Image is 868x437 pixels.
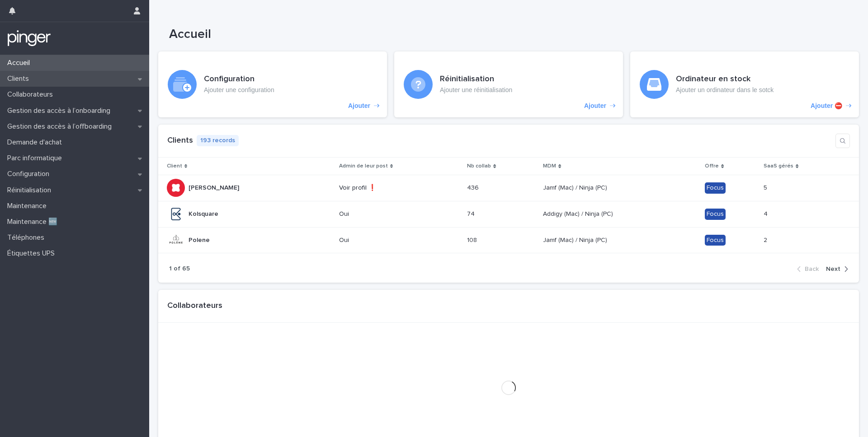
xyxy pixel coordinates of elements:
[705,235,726,246] div: Focus
[197,135,239,146] p: 193 records
[339,237,415,244] p: Oui
[764,161,793,171] p: SaaS gérés
[543,209,615,218] p: Addigy (Mac) / Ninja (PC)
[158,227,859,253] tr: PolenePolene Oui108108 Jamf (Mac) / Ninja (PC)Jamf (Mac) / Ninja (PC) Focus22
[543,182,609,192] p: Jamf (Mac) / Ninja (PC)
[4,202,54,210] p: Maintenance
[394,51,623,117] a: Ajouter
[339,210,415,218] p: Oui
[4,249,62,258] p: Étiquettes UPS
[348,102,370,110] p: Ajouter
[440,86,512,94] p: Ajouter une réinitialisation
[543,161,556,171] p: MDM
[797,265,822,273] button: Back
[189,182,241,192] p: [PERSON_NAME]
[440,74,512,84] h3: Réinitialisation
[4,90,60,99] p: Collaborateurs
[764,182,769,192] p: 5
[167,301,222,311] h1: Collaborateurs
[543,235,609,244] p: Jamf (Mac) / Ninja (PC)
[764,209,769,218] p: 4
[7,29,51,47] img: mTgBEunGTSyRkCgitkcU
[158,201,859,227] tr: KolsquareKolsquare Oui7474 Addigy (Mac) / Ninja (PC)Addigy (Mac) / Ninja (PC) Focus44
[764,235,769,244] p: 2
[204,74,274,84] h3: Configuration
[4,59,37,67] p: Accueil
[4,74,36,83] p: Clients
[584,102,606,110] p: Ajouter
[4,122,119,131] p: Gestion des accès à l’offboarding
[339,161,388,171] p: Admin de leur post
[705,182,726,194] div: Focus
[822,265,848,273] button: Next
[158,175,859,201] tr: [PERSON_NAME][PERSON_NAME] Voir profil ❗436436 Jamf (Mac) / Ninja (PC)Jamf (Mac) / Ninja (PC) Foc...
[676,86,774,94] p: Ajouter un ordinateur dans le sotck
[158,51,387,117] a: Ajouter
[167,161,182,171] p: Client
[705,209,726,220] div: Focus
[4,138,69,147] p: Demande d'achat
[4,170,57,178] p: Configuration
[339,184,415,192] p: Voir profil ❗
[676,74,774,84] h3: Ordinateur en stock
[4,233,52,242] p: Téléphones
[4,186,58,195] p: Réinitialisation
[467,209,476,218] p: 74
[805,266,819,272] span: Back
[204,86,274,94] p: Ajouter une configuration
[4,107,118,115] p: Gestion des accès à l’onboarding
[705,161,719,171] p: Offre
[167,136,193,144] a: Clients
[467,235,479,244] p: 108
[467,161,491,171] p: Nb collab
[630,51,859,117] a: Ajouter ⛔️
[189,235,212,244] p: Polene
[467,182,481,192] p: 436
[4,218,65,226] p: Maintenance 🆕
[189,209,220,218] p: Kolsquare
[826,266,840,272] span: Next
[811,102,842,110] p: Ajouter ⛔️
[169,27,609,42] h1: Accueil
[4,154,69,163] p: Parc informatique
[169,265,190,273] p: 1 of 65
